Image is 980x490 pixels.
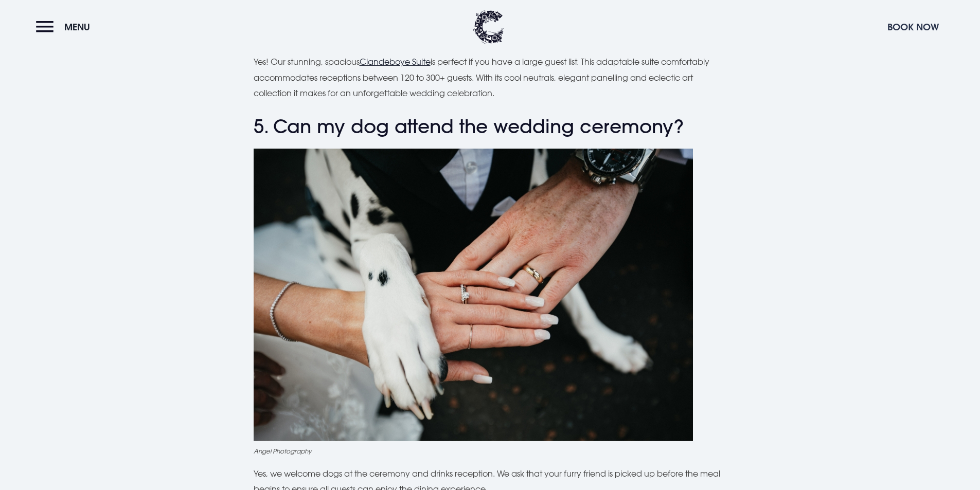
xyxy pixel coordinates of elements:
[254,149,693,441] img: Clandeboye Lodge wedding pet friendly
[64,21,90,33] span: Menu
[254,116,727,138] h3: 5. Can my dog attend the wedding ceremony?
[473,10,504,44] img: Clandeboye Lodge
[254,446,727,456] figcaption: Angel Photography
[360,57,431,67] a: Clandeboye Suite
[36,16,95,38] button: Menu
[254,54,727,101] p: Yes! Our stunning, spacious is perfect if you have a large guest list. This adaptable suite comfo...
[882,16,944,38] button: Book Now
